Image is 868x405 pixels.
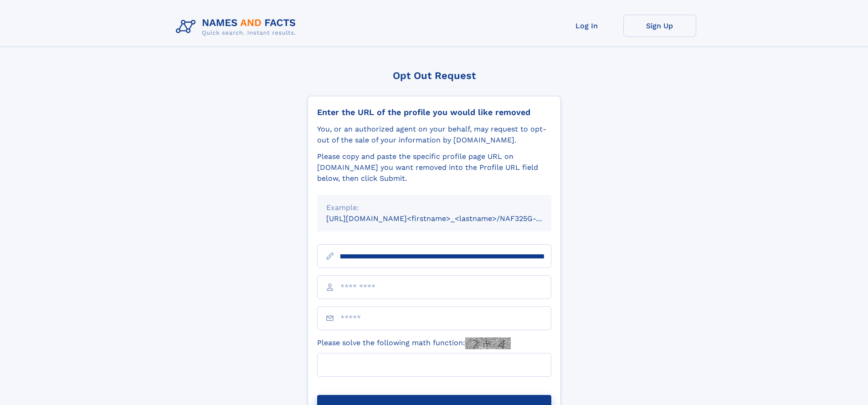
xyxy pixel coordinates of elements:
[308,70,561,81] div: Opt Out Request
[317,151,551,184] div: Please copy and paste the specific profile page URL on [DOMAIN_NAME] you want removed into the Pr...
[326,214,569,223] small: [URL][DOMAIN_NAME]<firstname>_<lastname>/NAF325G-xxxxxxxx
[550,15,623,37] a: Log In
[172,15,303,39] img: Logo Names and Facts
[317,124,551,146] div: You, or an authorized agent on your behalf, may request to opt-out of the sale of your informatio...
[623,15,696,37] a: Sign Up
[317,107,551,117] div: Enter the URL of the profile you would like removed
[317,337,511,349] label: Please solve the following math function:
[326,202,542,213] div: Example:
